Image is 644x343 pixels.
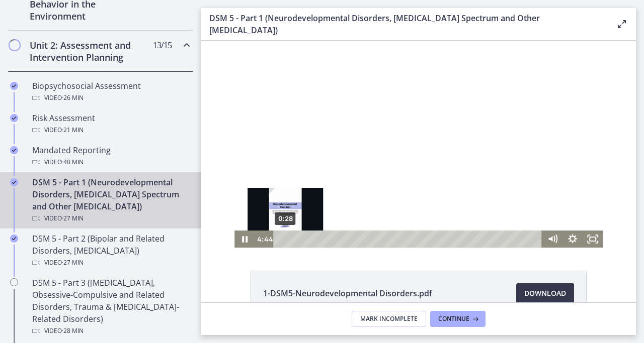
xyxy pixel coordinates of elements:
div: Video [32,156,189,168]
h3: DSM 5 - Part 1 (Neurodevelopmental Disorders, [MEDICAL_DATA] Spectrum and Other [MEDICAL_DATA]) [209,12,600,36]
span: Mark Incomplete [360,315,418,323]
span: · 27 min [62,257,84,269]
div: Biopsychosocial Assessment [32,80,189,104]
div: Video [32,257,189,269]
button: Fullscreen [381,190,401,207]
div: DSM 5 - Part 2 (Bipolar and Related Disorders, [MEDICAL_DATA]) [32,233,189,269]
span: · 27 min [62,212,84,224]
a: Download [516,283,574,303]
iframe: Video Lesson [201,41,636,248]
i: Completed [10,114,18,122]
div: Risk Assessment [32,112,189,136]
span: · 28 min [62,325,84,337]
span: · 26 min [62,92,84,104]
span: Download [524,287,566,299]
button: Show settings menu [361,190,381,207]
i: Completed [10,235,18,243]
span: · 40 min [62,156,84,168]
div: Mandated Reporting [32,144,189,168]
span: Continue [438,315,469,323]
span: 1-DSM5-Neurodevelopmental Disorders.pdf [263,287,432,299]
div: Video [32,92,189,104]
i: Completed [10,146,18,154]
div: DSM 5 - Part 3 ([MEDICAL_DATA], Obsessive-Compulsive and Related Disorders, Trauma & [MEDICAL_DAT... [32,277,189,337]
i: Completed [10,178,18,186]
button: Continue [430,311,486,327]
div: DSM 5 - Part 1 (Neurodevelopmental Disorders, [MEDICAL_DATA] Spectrum and Other [MEDICAL_DATA]) [32,176,189,224]
h2: Unit 2: Assessment and Intervention Planning [30,39,152,63]
i: Completed [10,82,18,90]
div: Video [32,212,189,224]
div: Video [32,124,189,136]
span: · 21 min [62,124,84,136]
span: 13 / 15 [153,39,172,51]
button: Mark Incomplete [352,311,426,327]
button: Mute [341,190,361,207]
div: Video [32,325,189,337]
